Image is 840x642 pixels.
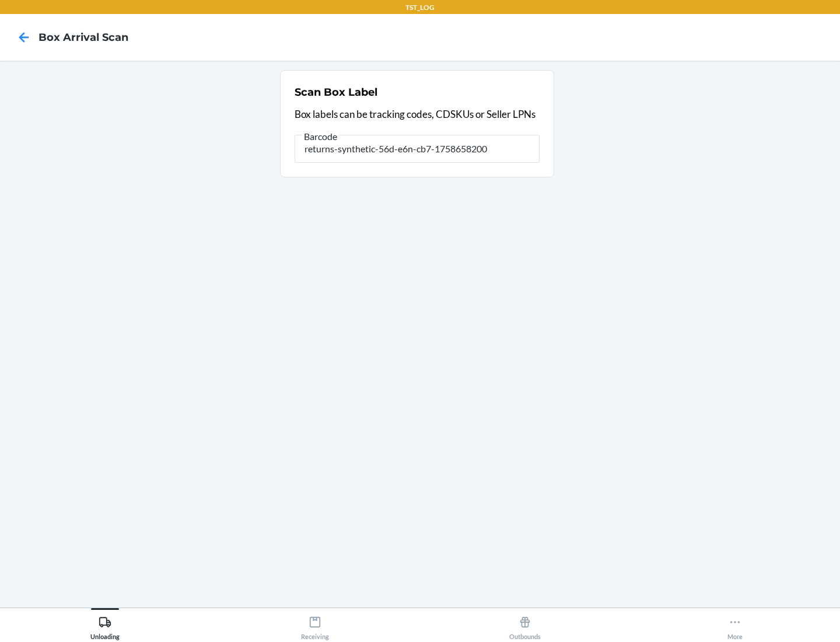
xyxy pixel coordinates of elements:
div: Unloading [90,611,120,640]
button: Receiving [210,608,420,640]
button: More [630,608,840,640]
h4: Box Arrival Scan [38,30,128,45]
p: TST_LOG [405,2,435,13]
div: Outbounds [509,611,541,640]
p: Box labels can be tracking codes, CDSKUs or Seller LPNs [295,107,540,122]
h2: Scan Box Label [295,85,377,100]
button: Outbounds [420,608,630,640]
div: Receiving [301,611,329,640]
div: More [727,611,743,640]
span: Barcode [302,131,339,142]
input: Barcode [295,135,540,163]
